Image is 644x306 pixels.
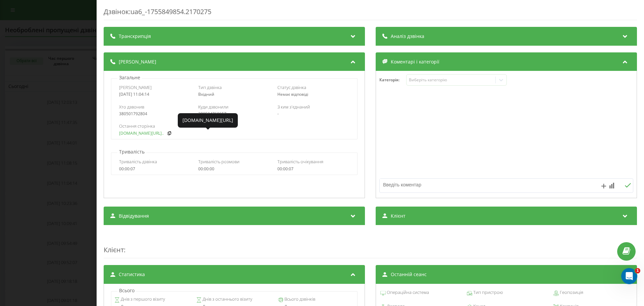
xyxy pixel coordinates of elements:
span: Клієнт [391,213,406,219]
span: [PERSON_NAME] [119,58,156,65]
span: Днів з першого візиту [120,296,165,303]
span: Останній сеанс [391,271,427,278]
div: : [104,232,637,258]
div: Виберіть категорію [409,77,493,83]
p: Всього [117,287,136,294]
span: Днів з останнього візиту [202,296,252,303]
span: Клієнт [104,245,124,254]
span: Остання сторінка [119,123,155,129]
span: Всього дзвінків [283,296,315,303]
span: Операційна система [386,289,429,296]
iframe: Intercom live chat [621,268,637,284]
span: З ким з'єднаний [277,104,310,110]
p: Загальне [117,74,142,81]
div: 380501792804 [119,112,191,116]
div: 00:00:07 [277,167,350,171]
span: Тип дзвінка [198,84,222,90]
span: Транскрипція [119,33,151,40]
div: 00:00:00 [198,167,270,171]
span: Геопозиція [559,289,583,296]
div: Дзвінок : ua6_-1755849854.2170275 [104,7,637,20]
span: Аналіз дзвінка [391,33,424,40]
span: Статистика [119,271,145,278]
span: Тривалість очікування [277,159,323,165]
span: Хто дзвонив [119,104,144,110]
span: Відвідування [119,213,149,219]
div: [DOMAIN_NAME][URL] [182,117,233,124]
div: [DATE] 11:04:14 [119,92,191,97]
span: Тип пристрою [472,289,503,296]
div: 00:00:07 [119,167,191,171]
span: 1 [635,268,640,273]
span: Статус дзвінка [277,84,306,90]
div: 380504769657 [198,112,270,116]
span: Коментарі і категорії [391,58,439,65]
span: [PERSON_NAME] [119,84,152,90]
a: [DOMAIN_NAME][URL].. [119,131,164,136]
span: Тривалість розмови [198,159,239,165]
div: - [277,112,350,116]
span: Куди дзвонили [198,104,228,110]
span: Немає відповіді [277,91,308,97]
span: Вхідний [198,91,214,97]
h4: Категорія : [379,78,406,82]
span: Тривалість дзвінка [119,159,157,165]
p: Тривалість [117,148,146,155]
